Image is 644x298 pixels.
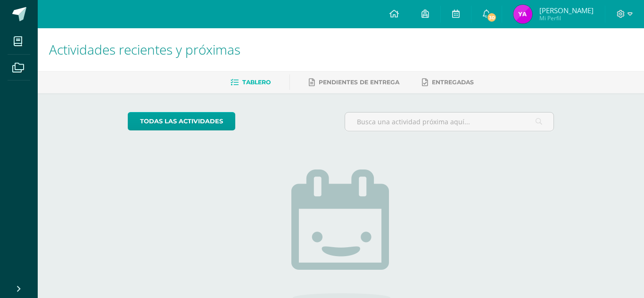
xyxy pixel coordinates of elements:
[242,79,271,86] span: Tablero
[422,75,474,90] a: Entregadas
[128,112,235,130] a: todas las Actividades
[319,79,399,86] span: Pendientes de entrega
[487,12,497,23] span: 30
[345,113,554,131] input: Busca una actividad próxima aquí...
[432,79,474,86] span: Entregadas
[539,6,594,15] span: [PERSON_NAME]
[539,14,594,22] span: Mi Perfil
[231,75,271,90] a: Tablero
[49,40,240,58] span: Actividades recientes y próximas
[309,75,399,90] a: Pendientes de entrega
[513,5,532,24] img: a6afdc9d00cfefa793b5be9037cb8e16.png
